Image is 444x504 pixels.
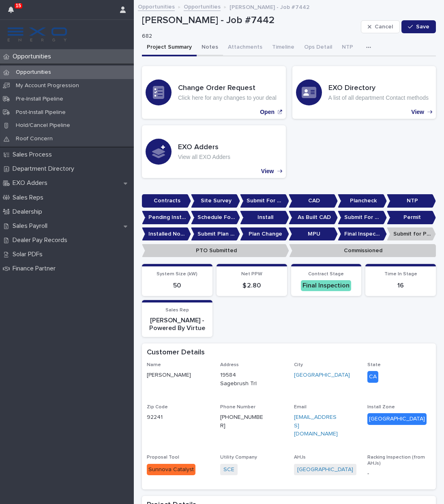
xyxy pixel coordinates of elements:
[147,405,168,410] span: Zip Code
[147,282,208,290] p: 50
[367,413,427,425] div: [GEOGRAPHIC_DATA]
[191,194,240,208] p: Site Survey
[9,251,49,258] p: Solar PDFs
[147,348,205,357] h2: Customer Details
[147,455,179,460] span: Proposal Tool
[294,405,307,410] span: Email
[221,282,282,290] p: $ 2.80
[289,211,338,224] p: As Built CAD
[387,211,436,224] p: Permit
[387,194,436,208] p: NTP
[292,66,436,119] a: View
[147,413,210,422] p: 92241
[184,2,221,11] a: Opportunities
[178,154,230,161] p: View all EXO Adders
[261,168,274,175] p: View
[267,39,299,56] button: Timeline
[401,20,436,33] button: Save
[301,280,351,291] div: Final Inspection
[138,2,175,11] a: Opportunities
[337,39,358,56] button: NTP
[220,455,257,460] span: Utility Company
[289,227,338,241] p: MPU
[9,53,58,60] p: Opportunities
[328,84,429,93] h3: EXO Directory
[240,194,289,208] p: Submit For CAD
[367,405,395,410] span: Install Zone
[260,109,275,116] p: Open
[9,96,70,103] p: Pre-Install Pipeline
[9,82,86,89] p: My Account Progression
[241,272,262,277] span: Net PPW
[338,194,387,208] p: Plancheck
[9,265,62,272] p: Finance Partner
[178,94,277,101] p: Click here for any changes to your deal
[9,194,50,202] p: Sales Reps
[9,122,77,129] p: Hold/Cancel Pipeline
[230,2,309,11] p: [PERSON_NAME] - Job #7442
[294,362,303,367] span: City
[157,272,197,277] span: System Size (kW)
[178,143,230,152] h3: EXO Adders
[142,39,197,56] button: Project Summary
[308,272,344,277] span: Contract Stage
[220,414,263,429] a: [PHONE_NUMBER]
[370,282,431,290] p: 16
[289,244,436,257] p: Commissioned
[411,109,424,116] p: View
[367,362,381,367] span: State
[142,15,358,26] p: [PERSON_NAME] - Job #7442
[220,362,239,367] span: Address
[9,222,54,230] p: Sales Payroll
[147,362,161,367] span: Name
[9,151,58,159] p: Sales Process
[223,465,234,474] a: SCE
[178,84,277,93] h3: Change Order Request
[223,39,267,56] button: Attachments
[147,464,195,476] div: Sunnova Catalyst
[297,465,353,474] a: [GEOGRAPHIC_DATA]
[142,244,289,257] p: PTO Submitted
[375,24,393,30] span: Cancel
[387,227,436,241] p: Submit for PTO
[220,371,264,388] p: 19584 Sagebrush Trl
[240,211,289,224] p: Install
[147,371,210,380] p: [PERSON_NAME]
[191,211,240,224] p: Schedule For Install
[367,470,431,478] p: -
[294,414,338,437] a: [EMAIL_ADDRESS][DOMAIN_NAME]
[9,135,59,142] p: Roof Concern
[9,236,74,244] p: Dealer Pay Records
[6,26,68,43] img: FKS5r6ZBThi8E5hshIGi
[361,20,400,33] button: Cancel
[8,5,19,19] div: 15
[16,3,21,9] p: 15
[338,227,387,241] p: Final Inspection
[9,165,81,173] p: Department Directory
[142,66,286,119] a: Open
[142,227,191,241] p: Installed No Permit
[142,33,354,40] p: 682
[142,125,286,178] a: View
[384,272,417,277] span: Time In Stage
[191,227,240,241] p: Submit Plan Change
[338,211,387,224] p: Submit For Permit
[416,24,429,30] span: Save
[289,194,338,208] p: CAD
[367,371,378,383] div: CA
[294,371,350,380] a: [GEOGRAPHIC_DATA]
[9,109,72,116] p: Post-Install Pipeline
[147,317,208,332] p: [PERSON_NAME] - Powered By Virtue
[328,94,429,101] p: A list of all department Contact methods
[220,405,255,410] span: Phone Number
[367,455,425,465] span: Racking Inspection (from AHJs)
[142,194,191,208] p: Contracts
[240,227,289,241] p: Plan Change
[9,208,49,216] p: Dealership
[197,39,223,56] button: Notes
[299,39,337,56] button: Ops Detail
[9,69,58,76] p: Opportunities
[9,179,54,187] p: EXO Adders
[165,308,189,313] span: Sales Rep
[294,455,306,460] span: AHJs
